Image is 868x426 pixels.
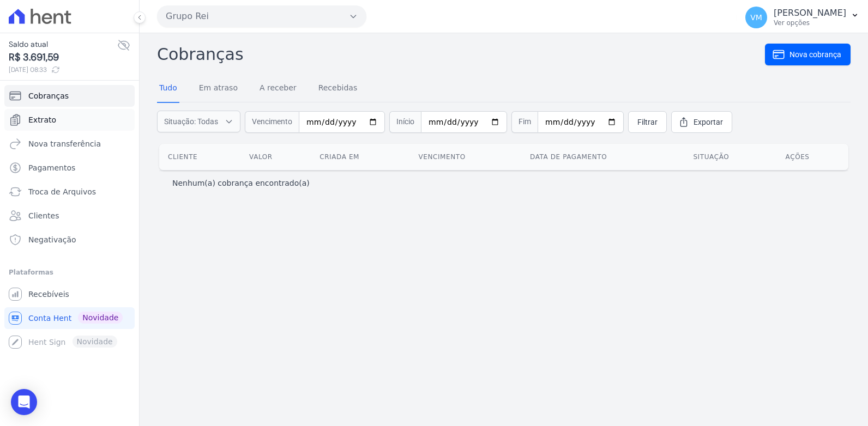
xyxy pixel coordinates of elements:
[4,205,135,227] a: Clientes
[245,111,299,133] span: Vencimento
[4,307,135,329] a: Conta Hent Novidade
[28,162,75,173] span: Pagamentos
[9,39,117,50] span: Saldo atual
[159,144,240,170] th: Cliente
[765,44,851,65] a: Nova cobrança
[78,312,123,324] span: Novidade
[737,2,868,33] button: VM [PERSON_NAME] Ver opções
[311,144,409,170] th: Criada em
[28,234,76,245] span: Negativação
[4,85,135,107] a: Cobranças
[172,178,310,188] p: Nenhum(a) cobrança encontrado(a)
[28,114,56,125] span: Extrato
[164,116,218,127] span: Situação: Todas
[316,75,360,103] a: Recebidas
[4,229,135,251] a: Negativação
[11,389,37,415] div: Open Intercom Messenger
[684,144,776,170] th: Situação
[157,111,240,132] button: Situação: Todas
[9,65,117,75] span: [DATE] 08:33
[157,75,179,103] a: Tudo
[409,144,521,170] th: Vencimento
[4,157,135,179] a: Pagamentos
[257,75,299,103] a: A receber
[521,144,684,170] th: Data de pagamento
[28,313,71,324] span: Conta Hent
[28,90,69,101] span: Cobranças
[4,283,135,305] a: Recebíveis
[157,42,765,66] h2: Cobranças
[671,111,732,133] a: Exportar
[28,210,59,221] span: Clientes
[789,49,841,60] span: Nova cobrança
[389,111,421,133] span: Início
[197,75,240,103] a: Em atraso
[628,111,667,133] a: Filtrar
[28,138,101,149] span: Nova transferência
[694,117,723,127] span: Exportar
[4,181,135,203] a: Troca de Arquivos
[4,133,135,155] a: Nova transferência
[777,144,848,170] th: Ações
[9,50,117,65] span: R$ 3.691,59
[637,117,658,127] span: Filtrar
[9,85,130,353] nav: Sidebar
[774,8,846,19] p: [PERSON_NAME]
[4,109,135,131] a: Extrato
[750,14,762,21] span: VM
[774,19,846,27] p: Ver opções
[28,186,96,197] span: Troca de Arquivos
[9,266,130,279] div: Plataformas
[511,111,538,133] span: Fim
[157,5,366,27] button: Grupo Rei
[240,144,311,170] th: Valor
[28,289,69,300] span: Recebíveis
